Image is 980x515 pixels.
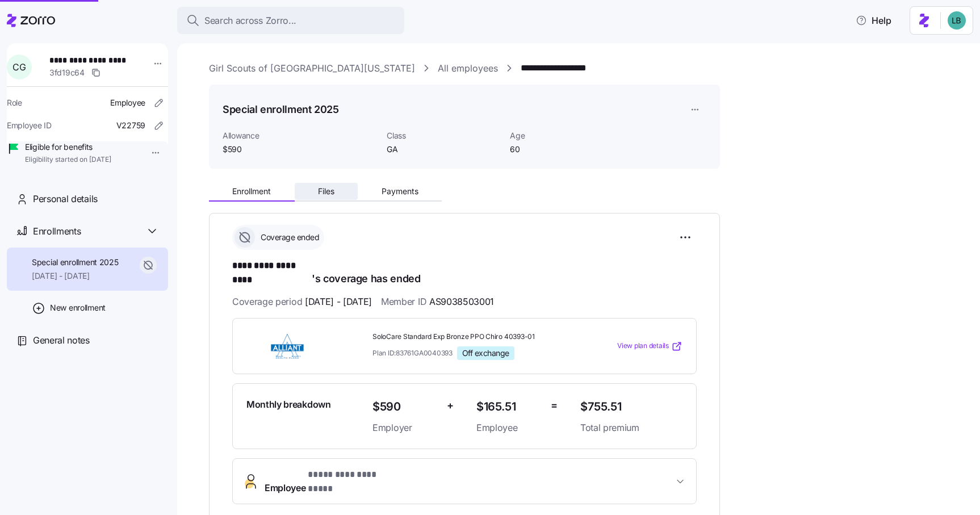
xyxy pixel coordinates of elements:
span: AS9038503001 [429,295,494,309]
span: + [447,397,454,414]
span: V22759 [116,120,145,131]
span: Employee [476,421,542,435]
h1: 's coverage has ended [232,259,697,286]
span: Special enrollment 2025 [32,257,119,268]
span: 60 [510,144,624,155]
span: View plan details [617,341,669,351]
img: 55738f7c4ee29e912ff6c7eae6e0401b [948,11,966,30]
span: New enrollment [50,302,106,313]
span: [DATE] - [DATE] [305,295,372,309]
span: Plan ID: 83761GA0040393 [372,348,453,358]
span: $165.51 [476,397,542,416]
span: Help [856,14,891,27]
span: Off exchange [462,348,509,358]
span: Age [510,130,624,141]
a: All employees [438,61,498,76]
button: Search across Zorro... [177,7,404,34]
span: Eligible for benefits [25,141,111,153]
span: Employee [110,97,145,108]
span: $755.51 [580,397,682,416]
span: Class [387,130,501,141]
button: Help [847,9,901,32]
span: Total premium [580,421,682,435]
span: = [551,397,558,414]
span: Search across Zorro... [204,14,296,28]
span: Member ID [381,295,494,309]
span: Files [318,187,334,195]
span: Personal details [33,192,98,206]
img: Alliant Health Plans [246,333,328,359]
a: Girl Scouts of [GEOGRAPHIC_DATA][US_STATE] [209,61,415,76]
span: GA [387,144,501,155]
a: View plan details [617,341,682,352]
span: 3fd19c64 [49,67,85,78]
h1: Special enrollment 2025 [223,102,339,116]
span: Coverage period [232,295,372,309]
span: [DATE] - [DATE] [32,270,119,282]
span: Role [7,97,22,108]
span: Payments [382,187,418,195]
span: $590 [223,144,378,155]
span: Monthly breakdown [246,397,331,412]
span: General notes [33,333,90,347]
span: Employee ID [7,120,52,131]
span: C G [12,62,26,72]
span: Enrollment [232,187,271,195]
span: Eligibility started on [DATE] [25,155,111,165]
span: Allowance [223,130,378,141]
span: $590 [372,397,438,416]
span: Employer [372,421,438,435]
span: Enrollments [33,224,81,238]
span: Coverage ended [257,232,319,243]
span: Employee [265,468,392,495]
span: SoloCare Standard Exp Bronze PPO Chiro 40393-01 [372,332,571,342]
